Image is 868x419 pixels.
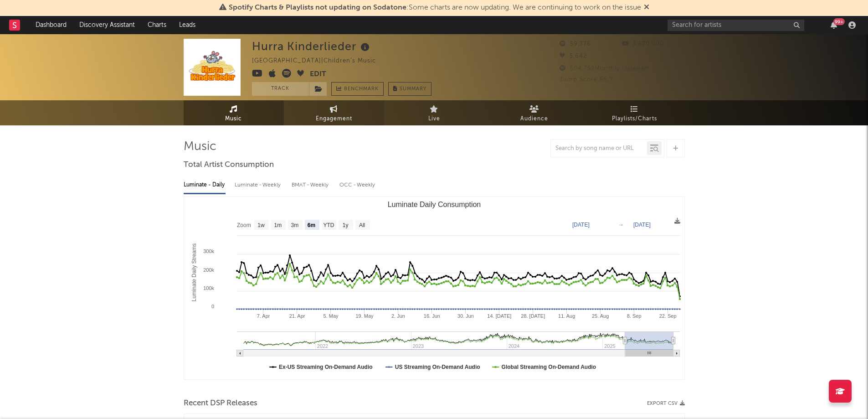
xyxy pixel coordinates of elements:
span: Live [428,114,440,124]
text: 2. Jun [391,313,405,319]
text: [DATE] [572,222,590,228]
a: Engagement [284,100,384,125]
text: 3m [291,222,298,228]
text: 100k [203,285,214,291]
span: Jump Score: 66.7 [560,77,613,83]
a: Benchmark [331,82,384,96]
span: Summary [400,87,426,92]
input: Search for artists [668,20,804,31]
a: Audience [484,100,585,125]
text: 0 [211,304,214,309]
div: Luminate - Weekly [235,177,282,193]
button: Export CSV [647,401,685,406]
text: 1y [342,222,348,228]
a: Leads [173,16,202,34]
text: Zoom [237,222,251,228]
text: 200k [203,267,214,273]
text: 19. May [355,313,374,319]
span: Music [225,114,242,124]
text: [DATE] [633,222,651,228]
text: 300k [203,248,214,254]
text: 22. Sep [659,313,676,319]
a: Music [184,100,284,125]
input: Search by song name or URL [551,145,647,152]
text: Luminate Daily Streams [191,243,197,301]
text: 5. May [323,313,339,319]
text: 1m [274,222,282,228]
text: 28. [DATE] [521,313,545,319]
div: BMAT - Weekly [292,177,330,193]
div: Hurra Kinderlieder [252,39,372,54]
span: Recent DSP Releases [184,398,257,409]
text: 1w [257,222,265,228]
text: 25. Aug [592,313,609,319]
span: 3.670.000 [622,41,664,47]
text: → [618,222,624,228]
button: 99+ [831,21,837,29]
span: Engagement [316,114,352,124]
a: Dashboard [29,16,73,34]
div: Luminate - Daily [184,177,226,193]
button: Summary [388,82,431,96]
button: Track [252,82,309,96]
span: Dismiss [644,4,649,11]
span: Benchmark [344,84,379,95]
text: 6m [307,222,315,228]
span: Playlists/Charts [612,114,657,124]
div: [GEOGRAPHIC_DATA] | Children’s Music [252,56,386,67]
svg: Luminate Daily Consumption [184,197,684,379]
text: 8. Sep [627,313,641,319]
a: Discovery Assistant [73,16,141,34]
span: Total Artist Consumption [184,160,274,171]
text: YTD [323,222,334,228]
text: Global Streaming On-Demand Audio [501,364,596,370]
span: Spotify Charts & Playlists not updating on Sodatone [229,4,406,11]
text: 30. Jun [457,313,473,319]
text: Luminate Daily Consumption [387,201,481,208]
span: : Some charts are now updating. We are continuing to work on the issue [229,4,641,11]
text: US Streaming On-Demand Audio [395,364,480,370]
text: 14. [DATE] [487,313,511,319]
div: OCC - Weekly [339,177,376,193]
text: All [359,222,365,228]
div: 99 + [833,18,845,25]
text: 16. Jun [423,313,440,319]
span: 59.376 [560,41,591,47]
a: Live [384,100,484,125]
text: Ex-US Streaming On-Demand Audio [279,364,373,370]
text: 11. Aug [558,313,575,319]
a: Charts [141,16,173,34]
span: Audience [520,114,548,124]
span: 5.642 [560,53,587,59]
a: Playlists/Charts [585,100,685,125]
span: 504.752 Monthly Listeners [560,66,650,72]
text: 7. Apr [257,313,270,319]
text: 21. Apr [289,313,305,319]
button: Edit [310,69,326,80]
